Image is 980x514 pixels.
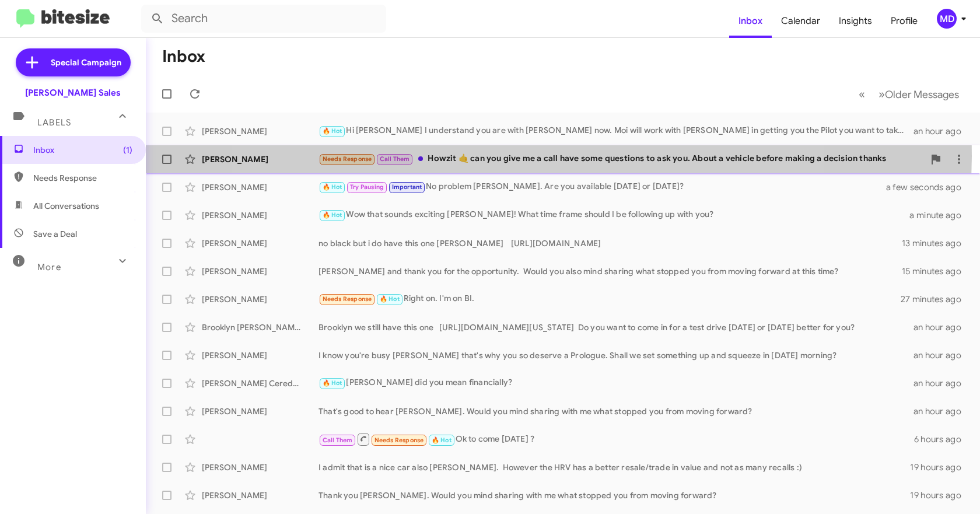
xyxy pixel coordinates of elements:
div: 6 hours ago [914,433,971,445]
div: an hour ago [914,125,971,137]
a: Calendar [772,4,829,38]
span: 🔥 Hot [432,436,452,444]
span: Try Pausing [350,183,384,191]
span: 🔥 Hot [323,127,342,135]
input: Search [141,5,386,33]
span: » [878,87,885,102]
span: 🔥 Hot [323,379,342,387]
span: Needs Response [323,155,372,163]
span: Important [392,183,422,191]
div: an hour ago [914,349,971,361]
span: All Conversations [33,200,99,212]
span: Special Campaign [51,57,121,68]
div: [PERSON_NAME] Ceredon [202,377,318,389]
span: More [37,262,61,272]
div: No problem [PERSON_NAME]. Are you available [DATE] or [DATE]? [318,180,901,194]
span: 🔥 Hot [323,211,342,219]
div: [PERSON_NAME] [202,237,318,249]
div: Thank you [PERSON_NAME]. Would you mind sharing with me what stopped you from moving forward? [318,489,910,501]
nav: Page navigation example [852,82,966,106]
div: I admit that is a nice car also [PERSON_NAME]. However the HRV has a better resale/trade in value... [318,461,910,473]
span: Needs Response [33,172,132,184]
div: 13 minutes ago [902,237,971,249]
div: Right on. I'm on BI. [318,292,901,306]
div: 15 minutes ago [902,265,971,277]
span: « [859,87,865,102]
div: [PERSON_NAME] [202,125,318,137]
span: 🔥 Hot [323,183,342,191]
div: [PERSON_NAME] [202,405,318,417]
a: Insights [829,4,881,38]
div: Brooklyn [PERSON_NAME] [202,321,318,333]
div: no black but i do have this one [PERSON_NAME] [URL][DOMAIN_NAME] [318,237,902,249]
div: Hi [PERSON_NAME] I understand you are with [PERSON_NAME] now. Moi will work with [PERSON_NAME] in... [318,124,914,138]
button: MD [927,9,967,29]
div: MD [937,9,957,29]
div: Howzit 🤙 can you give me a call have some questions to ask you. About a vehicle before making a d... [318,152,924,166]
div: 27 minutes ago [901,293,971,305]
div: a few seconds ago [901,181,971,193]
button: Previous [852,82,872,106]
div: 19 hours ago [910,489,971,501]
span: Needs Response [323,295,372,303]
div: an hour ago [914,377,971,389]
div: I know you're busy [PERSON_NAME] that's why you so deserve a Prologue. Shall we set something up ... [318,349,914,361]
div: [PERSON_NAME] [202,461,318,473]
div: [PERSON_NAME] [202,153,318,165]
a: Special Campaign [16,48,131,76]
div: 19 hours ago [910,461,971,473]
div: Wow that sounds exciting [PERSON_NAME]! What time frame should I be following up with you? [318,208,909,222]
div: a minute ago [909,209,971,221]
div: an hour ago [914,405,971,417]
div: an hour ago [914,321,971,333]
span: Call Them [323,436,353,444]
div: Ok to come [DATE] ? [318,432,914,446]
div: [PERSON_NAME] [202,489,318,501]
div: [PERSON_NAME] [202,209,318,221]
span: Call Them [380,155,410,163]
div: That's good to hear [PERSON_NAME]. Would you mind sharing with me what stopped you from moving fo... [318,405,914,417]
span: Older Messages [885,88,959,101]
span: (1) [123,144,132,156]
div: Brooklyn we still have this one [URL][DOMAIN_NAME][US_STATE] Do you want to come in for a test dr... [318,321,914,333]
a: Inbox [729,4,772,38]
a: Profile [881,4,927,38]
div: [PERSON_NAME] [202,181,318,193]
button: Next [871,82,966,106]
div: [PERSON_NAME] [202,349,318,361]
span: Save a Deal [33,228,77,240]
div: [PERSON_NAME] and thank you for the opportunity. Would you also mind sharing what stopped you fro... [318,265,902,277]
div: [PERSON_NAME] [202,265,318,277]
span: Labels [37,117,71,128]
span: Inbox [33,144,132,156]
h1: Inbox [162,47,205,66]
div: [PERSON_NAME] did you mean financially? [318,376,914,390]
span: Needs Response [374,436,424,444]
div: [PERSON_NAME] [202,293,318,305]
div: [PERSON_NAME] Sales [25,87,121,99]
span: 🔥 Hot [380,295,400,303]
